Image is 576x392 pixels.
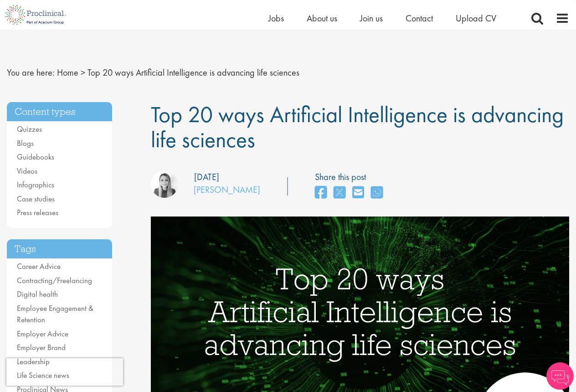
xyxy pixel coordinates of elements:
[315,183,327,203] a: share on facebook
[371,183,383,203] a: share on whats app
[194,184,260,196] a: [PERSON_NAME]
[17,180,54,190] a: Infographics
[17,138,34,148] a: Blogs
[7,67,55,78] span: You are here:
[334,183,345,203] a: share on twitter
[6,358,123,386] iframe: reCAPTCHA
[17,356,50,366] a: Leadership
[315,170,387,184] label: Share this post
[456,12,496,24] a: Upload CV
[194,170,219,184] div: [DATE]
[151,170,178,198] img: Hannah Burke
[81,67,85,78] span: >
[17,275,92,285] a: Contracting/Freelancing
[17,289,58,299] a: Digital health
[7,102,112,122] h3: Content types
[87,67,299,78] span: Top 20 ways Artificial Intelligence is advancing life sciences
[17,329,68,339] a: Employer Advice
[17,261,61,271] a: Career Advice
[352,183,364,203] a: share on email
[307,12,337,24] a: About us
[268,12,284,24] a: Jobs
[406,12,433,24] a: Contact
[57,67,78,78] a: breadcrumb link
[7,239,112,259] h3: Tags
[17,166,37,176] a: Videos
[360,12,383,24] a: Join us
[17,207,58,217] a: Press releases
[17,342,66,352] a: Employer Brand
[546,362,574,390] img: Chatbot
[17,303,93,325] a: Employee Engagement & Retention
[151,100,564,154] span: Top 20 ways Artificial Intelligence is advancing life sciences
[17,194,55,204] a: Case studies
[17,152,54,162] a: Guidebooks
[17,124,42,134] a: Quizzes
